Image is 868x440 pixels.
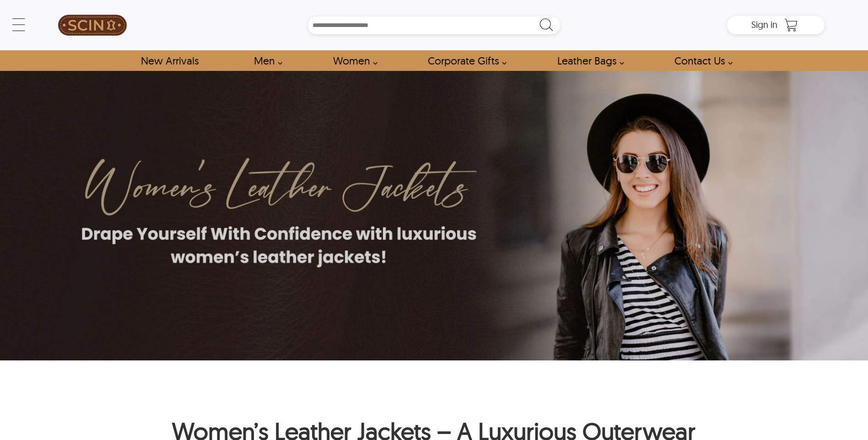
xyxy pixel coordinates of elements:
[130,50,209,71] a: Shop New Arrivals
[323,50,383,71] a: Shop Women Leather Jackets
[417,50,512,71] a: Shop Leather Corporate Gifts
[58,5,127,46] img: SCIN
[751,19,777,30] span: Sign in
[243,50,287,71] a: shop men's leather jackets
[664,50,738,71] a: contact-us
[782,18,800,32] a: Shopping Cart
[547,50,629,71] a: Shop Leather Bags
[43,5,141,46] a: SCIN
[751,22,777,29] a: Sign in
